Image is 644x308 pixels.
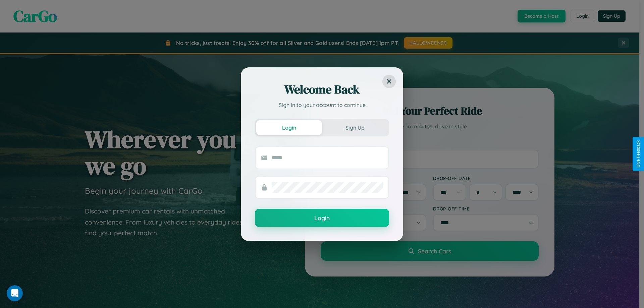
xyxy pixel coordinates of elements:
[256,120,322,135] button: Login
[636,140,641,168] div: Give Feedback
[255,101,389,109] p: Sign in to your account to continue
[322,120,388,135] button: Sign Up
[7,285,23,301] iframe: Intercom live chat
[255,209,389,227] button: Login
[255,81,389,98] h2: Welcome Back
